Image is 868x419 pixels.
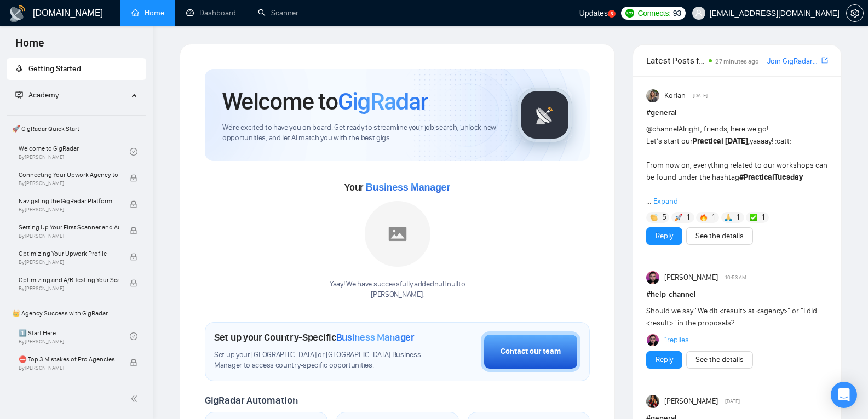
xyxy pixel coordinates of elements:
span: 10:53 AM [725,273,746,283]
button: Reply [646,227,682,245]
span: We're excited to have you on board. Get ready to streamline your job search, unlock new opportuni... [222,123,500,144]
span: Optimizing Your Upwork Profile [19,248,119,259]
span: Set up your [GEOGRAPHIC_DATA] or [GEOGRAPHIC_DATA] Business Manager to access country-specific op... [214,350,426,371]
span: rocket [15,65,23,72]
img: logo [9,5,26,22]
span: user [695,9,703,17]
a: searchScanner [258,8,298,18]
a: 1replies [664,335,689,346]
img: ✅ [750,214,757,221]
img: placeholder.png [365,201,430,267]
img: 🚀 [675,214,682,221]
img: 👏 [650,214,658,221]
span: Getting Started [28,64,81,73]
img: upwork-logo.png [625,9,634,18]
span: By [PERSON_NAME] [19,206,119,213]
a: Join GigRadar Slack Community [767,55,819,67]
span: Your [344,181,450,193]
button: Reply [646,351,682,369]
li: Getting Started [7,58,146,80]
div: Open Intercom Messenger [831,382,857,408]
span: check-circle [130,332,137,340]
span: 27 minutes ago [715,58,759,65]
span: Academy [28,90,59,100]
span: export [821,56,828,65]
span: 1 [712,212,715,223]
span: [PERSON_NAME] [664,395,718,407]
span: Should we say "We dit <result> at <agency>" or "I did <result>" in the proposals? [646,306,817,328]
span: fund-projection-screen [15,91,23,99]
a: setting [846,9,864,18]
span: Academy [15,90,59,100]
span: Navigating the GigRadar Platform [19,196,119,206]
span: Latest Posts from the GigRadar Community [646,54,705,67]
a: Welcome to GigRadarBy[PERSON_NAME] [19,140,130,164]
span: @channel [646,124,679,134]
a: Reply [656,354,673,366]
span: lock [130,253,137,261]
a: 1️⃣ Start HereBy[PERSON_NAME] [19,324,130,348]
span: Optimizing and A/B Testing Your Scanner for Better Results [19,274,119,285]
span: 👑 Agency Success with GigRadar [8,302,145,324]
img: Veronica Phillip [646,395,659,408]
div: Contact our team [501,346,561,358]
span: lock [130,279,137,287]
span: By [PERSON_NAME] [19,285,119,292]
a: See the details [695,354,744,366]
span: Updates [579,9,608,18]
span: Connects: [637,7,670,19]
span: [DATE] [693,91,708,101]
span: Business Manager [366,182,450,193]
strong: #PracticalTuesday [739,173,803,182]
img: 🔥 [700,214,708,221]
h1: # general [646,107,828,119]
span: Connecting Your Upwork Agency to GigRadar [19,169,119,180]
span: Business Manager [336,331,415,343]
span: lock [130,174,137,182]
img: Rodrigo Nask [647,334,659,346]
span: By [PERSON_NAME] [19,259,119,266]
button: See the details [686,227,753,245]
a: dashboardDashboard [186,8,236,18]
a: See the details [695,230,744,242]
button: See the details [686,351,753,369]
span: 1 [687,212,689,223]
img: Rodrigo Nask [646,271,659,284]
h1: Welcome to [222,87,428,116]
span: Korlan [664,90,686,102]
span: By [PERSON_NAME] [19,180,119,187]
span: lock [130,227,137,234]
span: 93 [673,7,681,19]
span: lock [130,359,137,366]
span: [DATE] [725,397,740,406]
span: By [PERSON_NAME] [19,233,119,239]
strong: Practical [DATE], [693,136,750,146]
span: 1 [737,212,739,223]
span: Setting Up Your First Scanner and Auto-Bidder [19,222,119,233]
span: 5 [662,212,666,223]
span: lock [130,200,137,208]
span: GigRadar [338,87,428,116]
span: double-left [130,393,141,404]
span: [PERSON_NAME] [664,272,718,284]
span: 1 [762,212,764,223]
img: Korlan [646,89,659,102]
h1: Set up your Country-Specific [214,331,415,343]
span: Home [7,35,53,58]
span: ⛔ Top 3 Mistakes of Pro Agencies [19,354,119,365]
a: Reply [656,230,673,242]
a: export [821,55,828,66]
a: homeHome [131,8,164,18]
p: [PERSON_NAME] . [330,290,465,300]
button: Contact our team [481,331,580,372]
img: 🙏 [725,214,732,221]
span: By [PERSON_NAME] [19,365,119,371]
span: 🚀 GigRadar Quick Start [8,118,145,140]
div: Yaay! We have successfully added null null to [330,279,465,300]
img: gigradar-logo.png [518,88,572,142]
text: 5 [611,12,613,16]
span: Alright, friends, here we go! Let’s start our yaaaay! :catt: From now on, everything related to o... [646,124,827,206]
button: setting [846,4,864,22]
span: Expand [653,197,678,206]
